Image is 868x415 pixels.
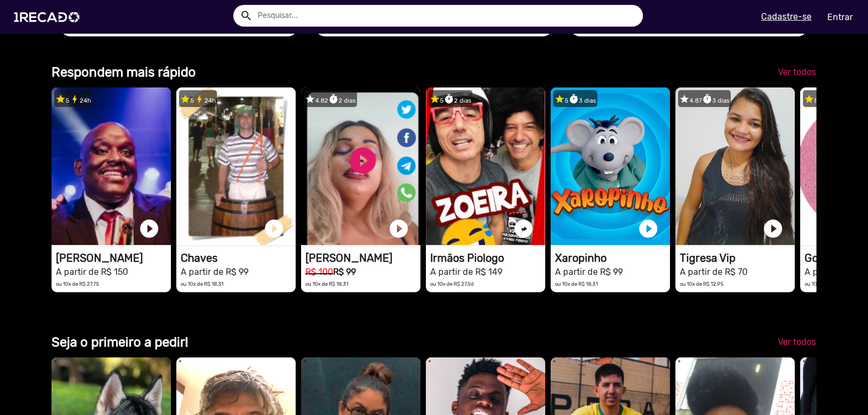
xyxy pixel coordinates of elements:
[430,267,502,277] small: A partir de R$ 149
[388,218,410,240] a: play_circle_filled
[138,218,160,240] a: play_circle_filled
[263,218,285,240] a: play_circle_filled
[52,335,188,350] b: Seja o primeiro a pedir!
[680,281,724,287] small: ou 10x de R$ 12,95
[762,218,784,240] a: play_circle_filled
[555,267,623,277] small: A partir de R$ 99
[181,267,248,277] small: A partir de R$ 99
[820,8,860,27] a: Entrar
[778,337,816,347] span: Ver todos
[305,251,420,265] h1: [PERSON_NAME]
[778,67,816,77] span: Ver todos
[52,65,196,80] b: Respondem mais rápido
[240,9,253,22] mat-icon: Example home icon
[52,87,171,245] video: 1RECADO vídeos dedicados para fãs e empresas
[551,87,670,245] video: 1RECADO vídeos dedicados para fãs e empresas
[181,281,224,287] small: ou 10x de R$ 18,31
[675,87,795,245] video: 1RECADO vídeos dedicados para fãs e empresas
[637,218,659,240] a: play_circle_filled
[430,251,545,265] h1: Irmãos Piologo
[426,87,545,245] video: 1RECADO vídeos dedicados para fãs e empresas
[176,87,296,245] video: 1RECADO vídeos dedicados para fãs e empresas
[805,281,846,287] small: ou 10x de R$ 9,25
[181,251,296,265] h1: Chaves
[236,5,255,24] button: Example home icon
[305,281,348,287] small: ou 10x de R$ 18,31
[305,267,333,277] small: R$ 100
[680,251,795,265] h1: Tigresa Vip
[56,281,99,287] small: ou 10x de R$ 27,75
[333,267,356,277] b: R$ 99
[680,267,748,277] small: A partir de R$ 70
[250,5,643,27] input: Pesquisar...
[761,11,812,22] u: Cadastre-se
[301,87,420,245] video: 1RECADO vídeos dedicados para fãs e empresas
[513,218,534,240] a: play_circle_filled
[430,281,474,287] small: ou 10x de R$ 27,56
[56,251,171,265] h1: [PERSON_NAME]
[56,267,128,277] small: A partir de R$ 150
[555,251,670,265] h1: Xaropinho
[555,281,598,287] small: ou 10x de R$ 18,31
